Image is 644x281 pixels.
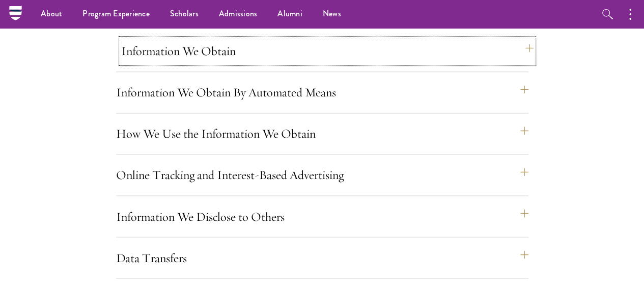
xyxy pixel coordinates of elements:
[116,245,528,270] button: Data Transfers
[116,80,528,105] button: Information We Obtain By Automated Means
[121,39,534,63] button: Information We Obtain
[116,204,528,228] button: Information We Disclose to Others
[116,121,528,146] button: How We Use the Information We Obtain
[116,163,528,187] button: Online Tracking and Interest-Based Advertising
